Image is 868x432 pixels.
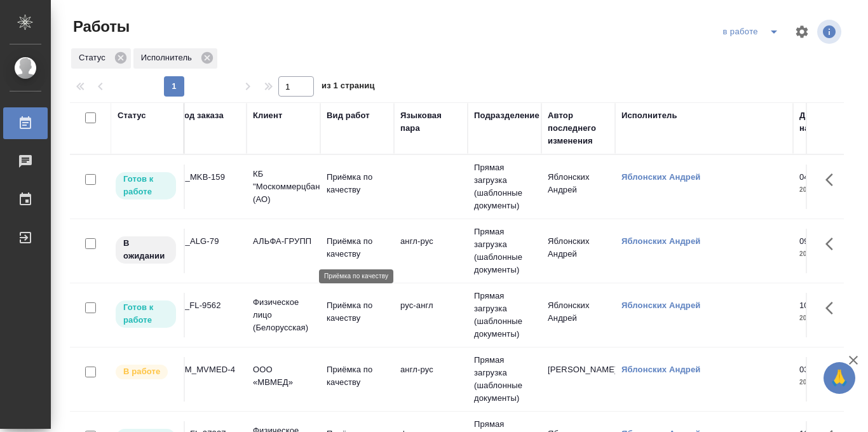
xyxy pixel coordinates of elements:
[824,362,855,394] button: 🙏
[70,17,130,37] span: Работы
[394,357,468,402] td: англ-рус
[400,109,461,135] div: Языковая пара
[179,109,224,122] div: Код заказа
[133,48,217,69] div: Исполнитель
[817,20,844,44] span: Посмотреть информацию
[253,109,282,122] div: Клиент
[474,109,539,122] div: Подразделение
[179,171,240,184] div: D_MKB-159
[799,184,850,196] p: 2025
[799,236,823,246] p: 09.10,
[818,357,848,388] button: Здесь прячутся важные кнопки
[468,283,541,347] td: Прямая загрузка (шаблонные документы)
[799,248,850,260] p: 2025
[327,299,388,325] p: Приёмка по качеству
[621,172,700,182] a: Яблонских Андрей
[253,363,314,389] p: ООО «МВМЕД»
[799,300,823,310] p: 10.10,
[253,168,314,206] p: КБ "Москоммерцбанк" (АО)
[123,173,168,198] p: Готов к работе
[621,365,700,374] a: Яблонских Андрей
[541,229,615,273] td: Яблонских Андрей
[327,109,370,122] div: Вид работ
[394,293,468,337] td: рус-англ
[799,376,850,389] p: 2025
[123,365,160,378] p: В работе
[394,229,468,273] td: англ-рус
[327,171,388,196] p: Приёмка по качеству
[123,237,168,262] p: В ожидании
[541,293,615,337] td: Яблонских Андрей
[253,296,314,334] p: Физическое лицо (Белорусская)
[799,365,823,374] p: 03.10,
[829,365,850,391] span: 🙏
[621,109,677,122] div: Исполнитель
[179,363,240,376] div: SM_MVMED-4
[114,363,177,381] div: Исполнитель выполняет работу
[621,300,700,310] a: Яблонских Андрей
[114,299,177,329] div: Исполнитель может приступить к работе
[118,109,146,122] div: Статус
[799,109,837,135] div: Дата начала
[179,299,240,312] div: B_FL-9562
[79,51,110,64] p: Статус
[114,235,177,265] div: Исполнитель назначен, приступать к работе пока рано
[787,17,817,47] span: Настроить таблицу
[114,171,177,201] div: Исполнитель может приступить к работе
[322,78,375,97] span: из 1 страниц
[468,155,541,219] td: Прямая загрузка (шаблонные документы)
[548,109,609,147] div: Автор последнего изменения
[621,236,700,246] a: Яблонских Андрей
[468,348,541,411] td: Прямая загрузка (шаблонные документы)
[253,235,314,248] p: АЛЬФА-ГРУПП
[327,363,388,389] p: Приёмка по качеству
[818,165,848,195] button: Здесь прячутся важные кнопки
[818,293,848,323] button: Здесь прячутся важные кнопки
[327,235,388,260] p: Приёмка по качеству
[720,22,787,42] div: split button
[71,48,131,69] div: Статус
[541,165,615,209] td: Яблонских Андрей
[818,229,848,259] button: Здесь прячутся важные кнопки
[179,235,240,248] div: C_ALG-79
[541,357,615,402] td: [PERSON_NAME]
[799,312,850,325] p: 2025
[141,51,196,64] p: Исполнитель
[123,301,168,327] p: Готов к работе
[799,172,823,182] p: 04.10,
[468,219,541,283] td: Прямая загрузка (шаблонные документы)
